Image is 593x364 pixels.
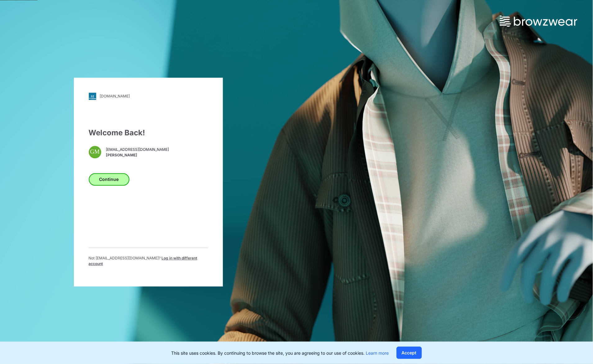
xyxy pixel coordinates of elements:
[366,350,389,356] a: Learn more
[106,153,169,158] span: [PERSON_NAME]
[89,255,208,267] p: Not [EMAIL_ADDRESS][DOMAIN_NAME] ?
[89,92,96,100] img: svg+xml;base64,PHN2ZyB3aWR0aD0iMjgiIGhlaWdodD0iMjgiIHZpZXdCb3g9IjAgMCAyOCAyOCIgZmlsbD0ibm9uZSIgeG...
[89,92,208,100] a: [DOMAIN_NAME]
[89,173,129,186] button: Continue
[500,16,577,27] img: browzwear-logo.73288ffb.svg
[396,347,422,359] button: Accept
[89,146,101,158] div: GM
[89,127,208,138] div: Welcome Back!
[171,350,389,356] p: This site uses cookies. By continuing to browse the site, you are agreeing to our use of cookies.
[106,147,169,153] span: [EMAIL_ADDRESS][DOMAIN_NAME]
[100,94,130,99] div: [DOMAIN_NAME]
